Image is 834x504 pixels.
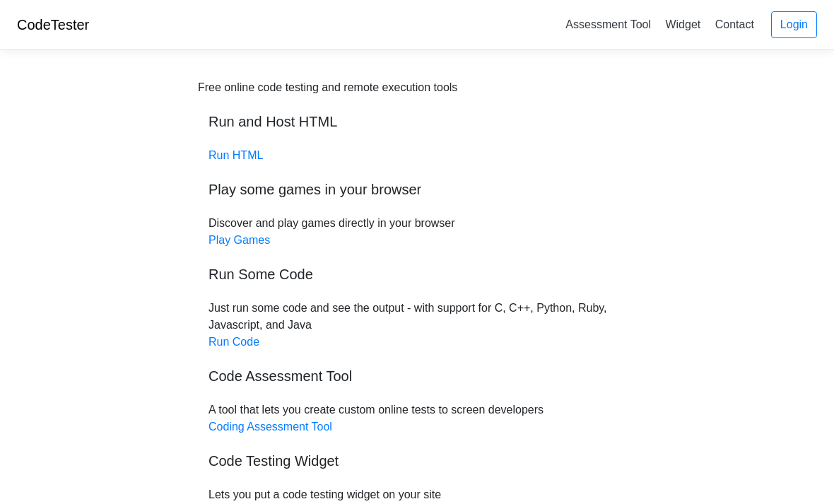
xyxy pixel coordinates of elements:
a: Login [771,11,817,38]
a: Coding Assessment Tool [208,421,332,433]
h5: Code Assessment Tool [208,368,625,385]
h5: Play some games in your browser [208,181,625,198]
a: CodeTester [17,17,89,33]
h5: Run and Host HTML [208,113,625,130]
a: Run Code [208,336,259,348]
div: Free online code testing and remote execution tools [198,79,457,96]
a: Assessment Tool [560,13,657,36]
h5: Code Testing Widget [208,452,625,469]
a: Run HTML [208,149,263,161]
a: Contact [710,13,760,36]
a: Play Games [208,234,270,246]
a: Widget [659,13,706,36]
h5: Run Some Code [208,266,625,283]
